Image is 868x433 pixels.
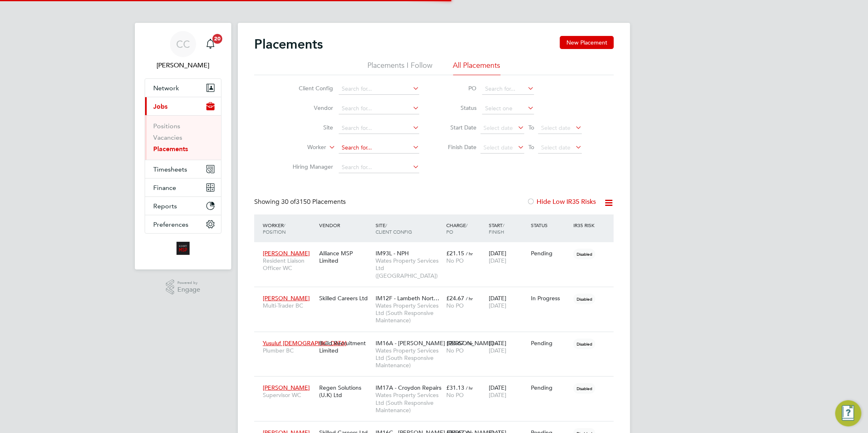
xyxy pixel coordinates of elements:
span: 30 of [281,198,296,206]
span: Select date [541,124,570,132]
span: Disabled [573,294,595,304]
span: Network [153,84,179,92]
span: Resident Liaison Officer WC [263,257,315,272]
button: Reports [145,197,221,215]
h2: Placements [254,36,323,52]
a: Powered byEngage [166,279,201,295]
span: [DATE] [489,391,506,399]
span: / hr [466,250,473,257]
li: All Placements [453,60,501,75]
span: Wates Property Services Ltd ([GEOGRAPHIC_DATA]) [376,257,442,279]
button: Timesheets [145,160,221,178]
span: Select date [483,144,513,151]
span: No PO [446,257,464,264]
label: Start Date [440,124,477,131]
span: To [526,142,537,152]
span: Wates Property Services Ltd (South Responsive Maintenance) [376,302,442,324]
a: Vacancies [153,134,182,141]
label: Client Config [286,85,333,92]
div: In Progress [531,295,570,302]
span: Powered by [177,279,200,286]
label: Hide Low IR35 Risks [527,198,596,206]
img: alliancemsp-logo-retina.png [177,242,190,255]
span: Multi-Trader BC [263,302,315,309]
div: Skilled Careers Ltd [317,290,374,306]
input: Search for... [339,142,419,154]
div: Build Recruitment Limited [317,335,374,358]
span: Select date [483,124,513,132]
span: / hr [466,340,473,346]
div: Showing [254,198,347,206]
span: No PO [446,347,464,354]
span: To [526,122,537,133]
span: Disabled [573,339,595,349]
div: Status [529,218,572,232]
div: [DATE] [487,335,529,358]
span: [DATE] [489,302,506,309]
a: [PERSON_NAME]Supervisor WCRegen Solutions (U.K) LtdIM17A - Croydon RepairsWates Property Services... [261,379,614,386]
button: Finance [145,179,221,196]
span: Disabled [573,249,595,259]
span: Disabled [573,383,595,394]
div: Site [374,218,444,239]
label: Hiring Manager [286,163,333,170]
span: £24.67 [446,339,464,347]
span: [DATE] [489,257,506,264]
a: Yusuluf [DEMOGRAPHIC_DATA]Plumber BCBuild Recruitment LimitedIM16A - [PERSON_NAME] [PERSON_NAME] ... [261,335,614,342]
span: / hr [466,385,473,391]
span: 20 [213,34,222,44]
div: Alliance MSP Limited [317,246,374,268]
span: £24.67 [446,295,464,302]
span: Plumber BC [263,347,315,354]
input: Search for... [482,83,534,95]
button: Engage Resource Center [835,400,861,426]
a: [PERSON_NAME][PERSON_NAME]Skilled Careers LtdIM16C - [PERSON_NAME] [PERSON_NAME] - I…Wates Proper... [261,424,614,431]
input: Search for... [339,162,419,173]
li: Placements I Follow [368,60,433,75]
input: Search for... [339,83,419,95]
div: IR35 Risk [571,218,600,232]
span: [PERSON_NAME] [263,384,310,391]
span: Engage [177,286,200,293]
span: / Client Config [376,222,412,235]
label: Status [440,104,477,112]
nav: Main navigation [135,23,231,270]
div: [DATE] [487,246,529,268]
div: [DATE] [487,380,529,403]
a: Positions [153,122,180,130]
span: / PO [446,222,468,235]
span: Finance [153,184,176,192]
span: IM16A - [PERSON_NAME] [PERSON_NAME] -… [376,339,503,347]
label: Vendor [286,104,333,112]
span: / hr [466,295,473,301]
a: Placements [153,145,188,153]
span: Jobs [153,103,168,110]
span: / Position [263,222,286,235]
div: Pending [531,250,570,257]
label: Finish Date [440,143,477,151]
span: £31.13 [446,384,464,391]
span: [PERSON_NAME] [263,295,310,302]
label: Worker [279,143,326,152]
a: Go to home page [145,242,221,255]
div: Vendor [317,218,374,232]
span: IM93L - NPH [376,250,409,257]
span: Wates Property Services Ltd (South Responsive Maintenance) [376,391,442,414]
input: Search for... [339,103,419,114]
label: PO [440,85,477,92]
span: CC [176,39,190,49]
label: Site [286,124,333,131]
span: Timesheets [153,165,187,173]
button: New Placement [560,36,614,49]
div: Charge [444,218,487,239]
span: [DATE] [489,347,506,354]
button: Jobs [145,97,221,115]
span: / Finish [489,222,504,235]
span: 3150 Placements [281,198,346,206]
input: Select one [482,103,534,114]
a: 20 [202,31,219,57]
span: £21.15 [446,250,464,257]
span: Preferences [153,221,188,228]
div: Pending [531,384,570,391]
span: Claire Compton [145,60,221,70]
